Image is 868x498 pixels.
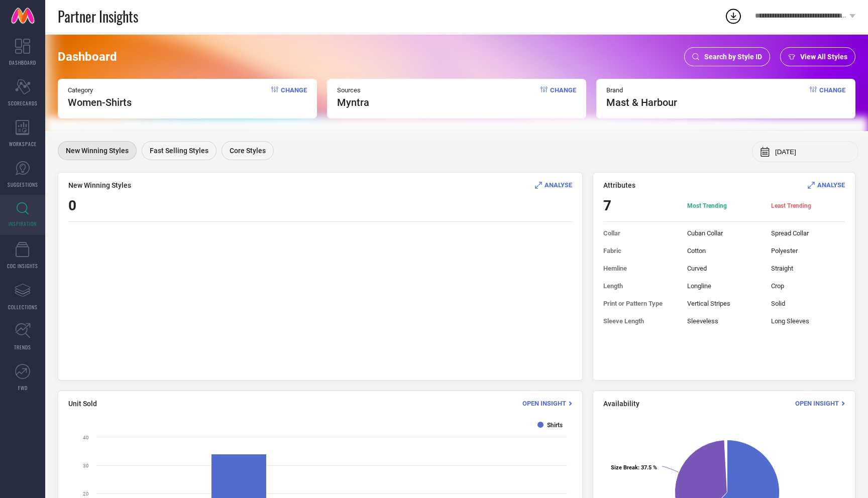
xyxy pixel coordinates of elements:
span: Open Insight [522,400,566,407]
span: Vertical Stripes [687,300,761,307]
span: FWD [18,384,28,392]
span: Length [603,282,677,290]
span: Open Insight [795,400,839,407]
span: New Winning Styles [68,181,131,189]
span: Sources [337,86,369,94]
span: View All Styles [800,53,847,61]
input: Select month [775,148,850,156]
text: 40 [83,435,89,440]
text: Shirts [547,422,563,429]
span: Longline [687,282,761,290]
span: myntra [337,96,369,108]
span: Search by Style ID [704,53,762,61]
tspan: Size Break [611,464,638,471]
span: mast & harbour [606,96,677,108]
span: Solid [771,300,845,307]
span: COLLECTIONS [8,303,38,311]
span: Print or Pattern Type [603,300,677,307]
span: Straight [771,265,845,272]
text: : 37.5 % [611,464,657,471]
span: Change [550,86,576,108]
span: INSPIRATION [9,220,37,227]
span: TRENDS [14,343,31,351]
text: 30 [83,463,89,468]
span: Least Trending [771,202,845,210]
span: Crop [771,282,845,290]
text: 20 [83,491,89,496]
span: Change [281,86,307,108]
span: Dashboard [58,50,117,64]
span: Fast Selling Styles [150,147,208,155]
div: Open Insight [522,399,572,408]
span: SCORECARDS [8,99,38,107]
span: Change [819,86,845,108]
span: ANALYSE [545,181,572,189]
div: Analyse [535,180,572,190]
span: ANALYSE [817,181,845,189]
div: Open Insight [795,399,845,408]
span: Cotton [687,247,761,255]
span: Collar [603,229,677,237]
span: Sleeveless [687,317,761,325]
span: SUGGESTIONS [8,181,38,188]
span: Availability [603,400,639,408]
span: Hemline [603,265,677,272]
span: 7 [603,197,677,214]
span: 0 [68,197,76,214]
span: Category [68,86,132,94]
span: Long Sleeves [771,317,845,325]
span: Unit Sold [68,400,97,408]
span: CDC INSIGHTS [7,262,38,270]
span: WORKSPACE [9,140,37,148]
span: Sleeve Length [603,317,677,325]
span: Most Trending [687,202,761,210]
div: Analyse [808,180,845,190]
span: Attributes [603,181,635,189]
span: Women-Shirts [68,96,132,108]
span: Polyester [771,247,845,255]
span: DASHBOARD [9,59,36,66]
span: New Winning Styles [66,147,129,155]
div: Open download list [724,7,742,25]
span: Spread Collar [771,229,845,237]
span: Fabric [603,247,677,255]
span: Partner Insights [58,6,138,27]
span: Cuban Collar [687,229,761,237]
span: Core Styles [230,147,266,155]
span: Curved [687,265,761,272]
span: Brand [606,86,677,94]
